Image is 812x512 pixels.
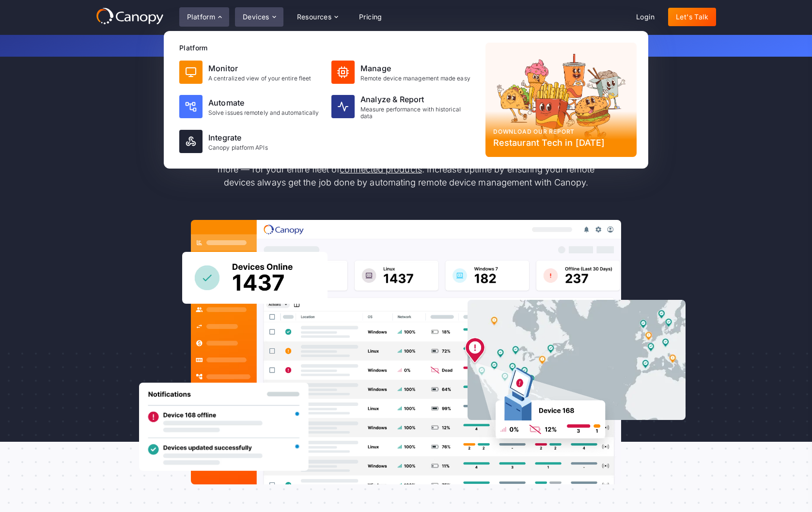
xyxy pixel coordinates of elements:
img: Canopy sees how many devices are online [182,252,328,304]
div: Platform [179,7,229,27]
div: Resources [289,7,345,27]
div: Measure performance with historical data [360,106,474,120]
a: Let's Talk [668,8,716,26]
div: Platform [187,14,215,20]
a: Pricing [351,8,390,26]
p: Reduce the costs to service kiosks, point-of-sale (POS) systems, physical security systems, and m... [203,150,609,189]
a: Login [628,8,662,26]
div: Restaurant Tech in [DATE] [493,136,629,149]
div: Canopy platform APIs [208,144,268,151]
div: Automate [208,97,319,109]
div: A centralized view of your entire fleet [208,75,311,82]
nav: Platform [164,31,648,169]
div: Integrate [208,132,268,143]
div: Manage [360,62,470,74]
a: IntegrateCanopy platform APIs [175,126,326,157]
div: Solve issues remotely and automatically [208,109,319,116]
a: AutomateSolve issues remotely and automatically [175,90,326,124]
a: ManageRemote device management made easy [328,57,478,88]
a: MonitorA centralized view of your entire fleet [175,57,326,88]
div: Devices [243,14,269,20]
div: Remote device management made easy [360,75,470,82]
div: Analyze & Report [360,93,474,105]
div: Monitor [208,62,311,74]
div: Download our report [493,127,629,136]
a: Download our reportRestaurant Tech in [DATE] [485,43,637,157]
div: Platform [179,43,478,53]
a: connected products [340,164,422,174]
div: Resources [297,14,332,20]
div: Devices [235,7,283,27]
a: Analyze & ReportMeasure performance with historical data [328,90,478,124]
